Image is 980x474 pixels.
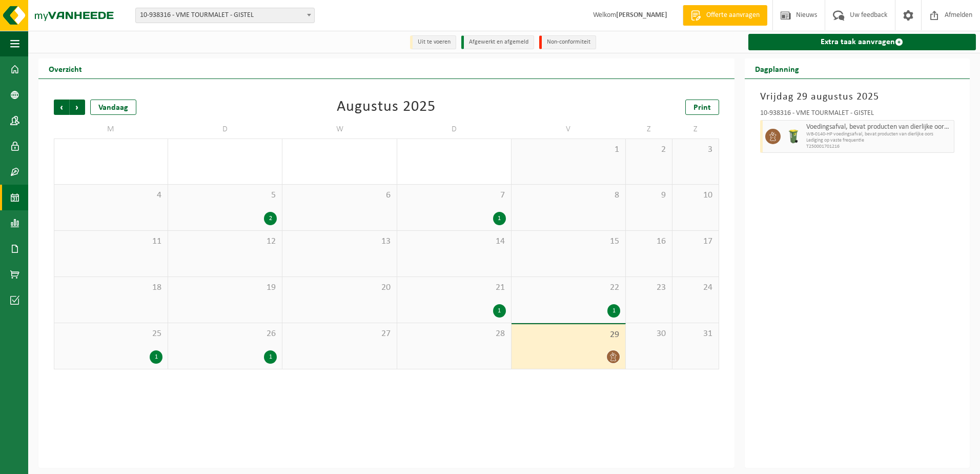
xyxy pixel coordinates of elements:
[173,236,277,247] span: 12
[517,282,620,293] span: 22
[631,190,667,201] span: 9
[806,123,951,131] span: Voedingsafval, bevat producten van dierlijke oorsprong, onverpakt, categorie 3
[402,190,506,201] span: 7
[59,282,162,293] span: 18
[59,190,162,201] span: 4
[493,304,506,318] div: 1
[678,328,713,340] span: 31
[517,190,620,201] span: 8
[288,282,391,293] span: 20
[631,144,667,155] span: 2
[631,328,667,340] span: 30
[264,212,277,225] div: 2
[517,144,620,155] span: 1
[626,120,672,139] td: Z
[461,35,534,49] li: Afgewerkt en afgemeld
[786,129,801,144] img: WB-0140-HPE-GN-50
[173,190,277,201] span: 5
[517,329,620,341] span: 29
[693,104,711,112] span: Print
[135,8,315,23] span: 10-938316 - VME TOURMALET - GISTEL
[282,120,397,139] td: W
[672,120,719,139] td: Z
[59,236,162,247] span: 11
[512,120,626,139] td: V
[410,35,456,49] li: Uit te voeren
[806,144,951,150] span: T250001701216
[678,236,713,247] span: 17
[70,100,85,115] span: Volgende
[288,328,391,340] span: 27
[288,190,391,201] span: 6
[678,144,713,155] span: 3
[493,212,506,225] div: 1
[760,89,954,105] h3: Vrijdag 29 augustus 2025
[748,34,976,50] a: Extra taak aanvragen
[607,304,620,318] div: 1
[745,58,809,78] h2: Dagplanning
[616,11,667,19] strong: [PERSON_NAME]
[59,328,162,340] span: 25
[402,328,506,340] span: 28
[397,120,512,139] td: D
[168,120,282,139] td: D
[704,10,762,21] span: Offerte aanvragen
[683,5,767,26] a: Offerte aanvragen
[54,100,69,115] span: Vorige
[150,350,162,364] div: 1
[173,282,277,293] span: 19
[806,137,951,144] span: Lediging op vaste frequentie
[631,282,667,293] span: 23
[678,282,713,293] span: 24
[90,100,136,115] div: Vandaag
[517,236,620,247] span: 15
[402,236,506,247] span: 14
[264,350,277,364] div: 1
[631,236,667,247] span: 16
[678,190,713,201] span: 10
[337,100,436,115] div: Augustus 2025
[402,282,506,293] span: 21
[173,328,277,340] span: 26
[38,58,92,78] h2: Overzicht
[760,110,954,120] div: 10-938316 - VME TOURMALET - GISTEL
[539,35,596,49] li: Non-conformiteit
[54,120,168,139] td: M
[685,100,719,115] a: Print
[136,8,314,23] span: 10-938316 - VME TOURMALET - GISTEL
[806,131,951,137] span: WB-0140-HP voedingsafval, bevat producten van dierlijke oors
[288,236,391,247] span: 13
